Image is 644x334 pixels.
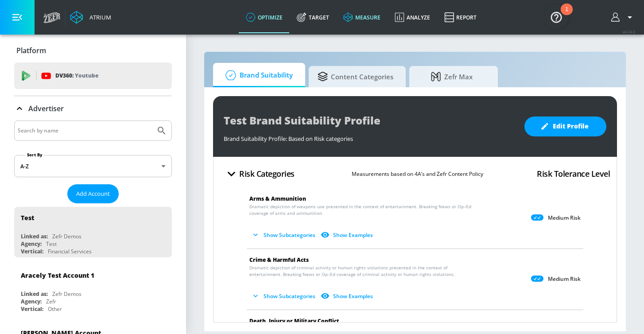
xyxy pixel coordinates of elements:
label: Sort By [25,152,44,158]
button: Show Examples [319,228,376,242]
div: A-Z [14,155,172,177]
div: Aracely Test Account 1 [21,271,94,280]
div: Atrium [86,13,111,21]
div: Vertical: [21,248,43,255]
div: 1 [565,9,568,21]
div: Zefr [46,298,56,305]
button: Show Subcategories [249,289,319,303]
div: Financial Services [48,248,92,255]
div: Linked as: [21,290,48,298]
div: Vertical: [21,305,43,313]
a: optimize [239,1,290,33]
button: Show Examples [319,289,376,303]
span: v 4.24.0 [623,29,635,34]
p: DV360: [55,71,98,81]
div: Aracely Test Account 1Linked as:Zefr DemosAgency:ZefrVertical:Other [14,264,172,315]
span: Brand Suitability [222,65,293,86]
div: Agency: [21,240,42,248]
a: Report [437,1,484,33]
div: Linked as: [21,233,48,240]
button: Add Account [67,184,119,203]
p: Medium Risk [548,214,581,221]
div: Zefr Demos [52,290,81,298]
span: Edit Profile [542,121,589,132]
div: Zefr Demos [52,233,81,240]
div: Test [46,240,57,248]
a: Analyze [388,1,437,33]
p: Medium Risk [548,276,581,283]
button: Risk Categories [220,163,298,184]
button: Open Resource Center, 1 new notification [544,4,569,29]
span: Death, Injury or Military Conflict [249,317,339,325]
span: Content Categories [318,66,393,87]
div: DV360: Youtube [14,62,172,89]
h4: Risk Tolerance Level [537,167,610,180]
button: Edit Profile [524,117,606,136]
span: Crime & Harmful Acts [249,256,309,264]
p: Advertiser [28,104,64,113]
a: Atrium [70,11,111,24]
button: Show Subcategories [249,228,319,242]
div: Brand Suitability Profile: Based on Risk categories [224,130,516,143]
input: Search by name [18,125,152,136]
span: Dramatic depiction of weapons use presented in the context of entertainment. Breaking News or Op–... [249,203,471,217]
div: TestLinked as:Zefr DemosAgency:TestVertical:Financial Services [14,207,172,257]
p: Measurements based on 4A’s and Zefr Content Policy [352,169,483,179]
a: measure [336,1,388,33]
a: Target [290,1,336,33]
span: Arms & Ammunition [249,195,306,202]
div: Other [48,305,62,313]
div: Platform [14,38,172,63]
div: Advertiser [14,96,172,121]
div: Test [21,214,34,222]
span: Zefr Max [418,66,485,87]
span: Add Account [76,189,110,199]
p: Youtube [75,71,98,80]
div: Agency: [21,298,42,305]
span: Dramatic depiction of criminal activity or human rights violations presented in the context of en... [249,264,471,278]
h4: Risk Categories [239,167,295,180]
p: Platform [16,46,46,55]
